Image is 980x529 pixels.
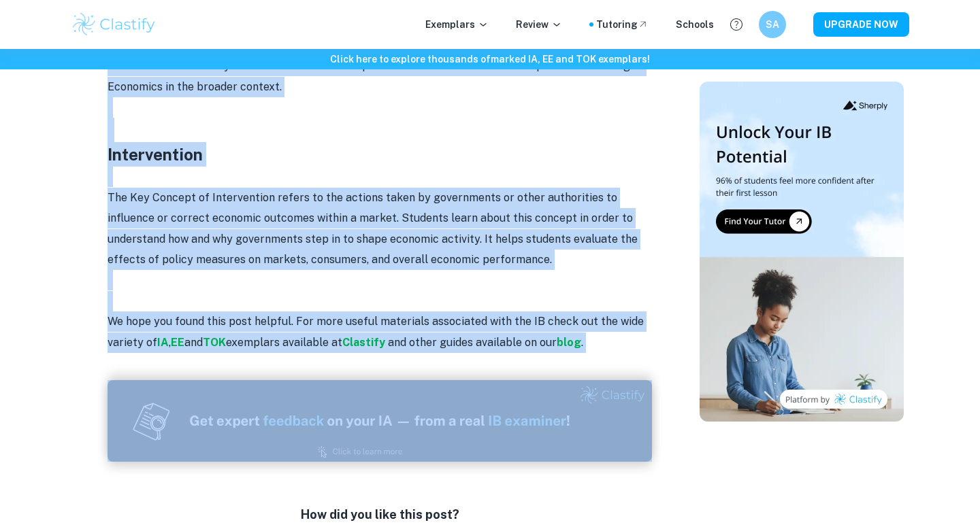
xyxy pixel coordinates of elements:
a: Schools [676,17,714,32]
img: Ad [108,380,652,462]
a: blog [557,336,581,349]
a: TOK [203,336,226,349]
h6: Click here to explore thousands of marked IA, EE and TOK exemplars ! [3,52,977,67]
strong: Clastify [342,336,385,349]
button: Help and Feedback [725,13,748,36]
img: Clastify logo [71,11,157,38]
button: UPGRADE NOW [813,12,909,37]
a: Tutoring [596,17,649,32]
p: Exemplars [425,17,489,32]
img: Thumbnail [700,82,904,422]
a: Clastify [342,336,388,349]
h3: Intervention [108,142,652,167]
h6: SA [765,17,781,32]
h6: How did you like this post? [301,505,459,524]
button: SA [759,11,786,38]
p: The Key Concept of Intervention refers to the actions taken by governments or other authorities t... [108,188,652,271]
a: IA [157,336,169,349]
a: EE [171,336,184,349]
p: We hope you found this post helpful. For more useful materials associated with the IB check out t... [108,311,652,353]
p: Review [516,17,562,32]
